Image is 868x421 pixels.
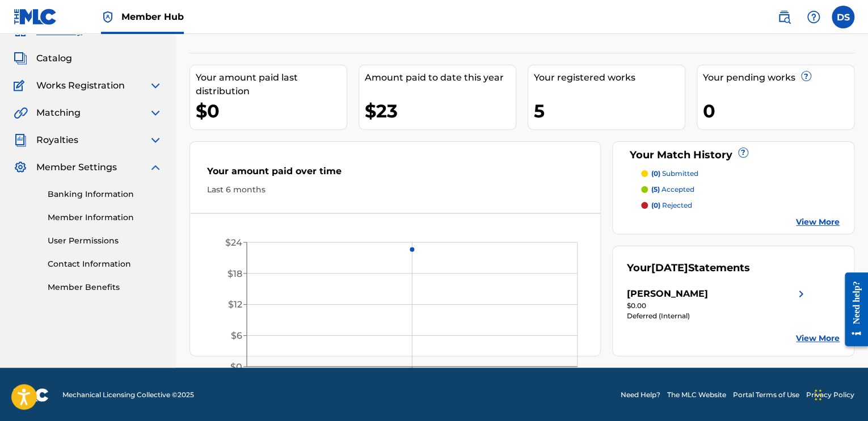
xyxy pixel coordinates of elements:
div: Your registered works [534,71,685,85]
img: help [807,10,820,24]
img: MLC Logo [14,9,57,25]
div: Your amount paid last distribution [196,71,347,98]
div: [PERSON_NAME] [627,287,708,301]
img: expand [149,161,162,174]
img: Catalog [14,52,27,65]
div: Last 6 months [207,184,583,196]
tspan: $12 [228,299,242,310]
img: Matching [14,106,28,120]
div: Your amount paid over time [207,165,583,184]
div: Your pending works [703,71,854,85]
a: (0) rejected [641,200,840,210]
span: (5) [651,185,660,193]
span: Matching [36,106,81,120]
div: $23 [365,98,516,124]
div: $0 [196,98,347,124]
span: [DATE] [651,262,688,274]
span: Member Settings [36,161,117,174]
a: Portal Terms of Use [733,390,799,400]
tspan: $18 [227,268,242,279]
tspan: $24 [225,237,242,248]
img: Royalties [14,133,27,147]
p: submitted [651,169,698,179]
span: Mechanical Licensing Collective © 2025 [62,390,194,400]
a: The MLC Website [667,390,726,400]
img: expand [149,79,162,92]
div: $0.00 [627,301,808,311]
a: Banking Information [48,188,162,200]
iframe: Chat Widget [811,367,868,421]
div: 5 [534,98,685,124]
div: Deferred (Internal) [627,311,808,321]
img: Works Registration [14,79,28,92]
div: Your Match History [627,148,840,163]
img: expand [149,133,162,147]
span: ? [802,71,811,81]
a: View More [796,332,840,344]
a: View More [796,216,840,228]
img: right chevron icon [794,287,808,301]
a: [PERSON_NAME]right chevron icon$0.00Deferred (Internal) [627,287,808,321]
a: Contact Information [48,258,162,270]
span: Works Registration [36,79,125,92]
a: Member Benefits [48,281,162,293]
a: CatalogCatalog [14,52,72,65]
a: Public Search [773,6,795,28]
div: Help [802,6,825,28]
a: (0) submitted [641,169,840,179]
img: Top Rightsholder [101,10,115,24]
a: Member Information [48,212,162,224]
div: Your Statements [627,260,750,276]
iframe: Resource Center [836,263,868,355]
img: Member Settings [14,161,27,174]
a: Privacy Policy [806,390,854,400]
a: (5) accepted [641,184,840,195]
span: (0) [651,201,660,209]
div: User Menu [832,6,854,28]
tspan: $0 [230,361,242,372]
a: Need Help? [621,390,660,400]
span: Catalog [36,52,72,65]
div: 0 [703,98,854,124]
span: ? [739,148,748,157]
span: Member Hub [121,10,184,23]
a: User Permissions [48,235,162,247]
div: Drag [815,378,821,412]
div: Amount paid to date this year [365,71,516,85]
span: (0) [651,169,660,178]
tspan: $6 [231,330,242,341]
img: logo [14,388,49,402]
p: rejected [651,200,692,210]
p: accepted [651,184,694,195]
img: expand [149,106,162,120]
span: Royalties [36,133,78,147]
a: SummarySummary [14,24,82,38]
img: search [777,10,791,24]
